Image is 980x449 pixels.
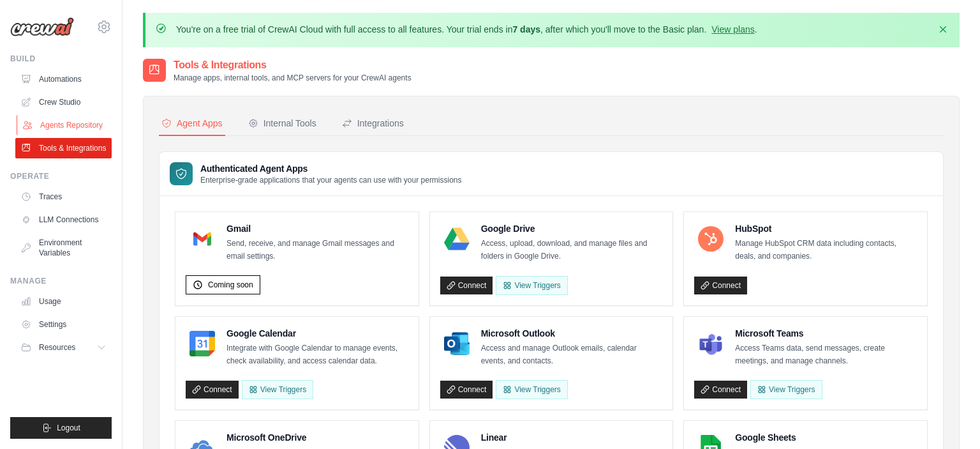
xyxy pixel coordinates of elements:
h3: Authenticated Agent Apps [200,162,462,175]
a: LLM Connections [15,209,112,230]
button: Resources [15,337,112,358]
button: Agent Apps [159,112,225,136]
button: View Triggers [242,380,313,399]
button: Logout [10,417,112,439]
h4: Microsoft Outlook [481,327,663,340]
a: Traces [15,186,112,207]
h4: HubSpot [735,222,917,235]
p: You're on a free trial of CrewAI Cloud with full access to all features. Your trial ends in , aft... [176,23,757,36]
p: Access, upload, download, and manage files and folders in Google Drive. [481,238,663,263]
div: Internal Tools [248,117,316,130]
p: Access Teams data, send messages, create meetings, and manage channels. [735,342,917,367]
img: Google Calendar Logo [189,331,215,356]
img: Microsoft Outlook Logo [444,331,470,356]
span: Coming soon [208,280,253,290]
h4: Google Drive [481,222,663,235]
: View Triggers [496,380,567,399]
a: Connect [440,381,493,399]
p: Access and manage Outlook emails, calendar events, and contacts. [481,342,663,367]
div: Manage [10,276,112,286]
h4: Linear [481,431,663,444]
strong: 7 days [512,24,540,34]
: View Triggers [496,276,567,295]
a: Connect [186,381,239,399]
: View Triggers [750,380,822,399]
a: Connect [440,277,493,294]
h2: Tools & Integrations [174,57,412,73]
h4: Microsoft OneDrive [226,431,408,444]
a: Crew Studio [15,92,112,112]
img: HubSpot Logo [698,226,724,252]
div: Operate [10,171,112,181]
a: Automations [15,69,112,89]
p: Manage HubSpot CRM data including contacts, deals, and companies. [735,238,917,263]
a: View plans [711,24,754,34]
img: Gmail Logo [189,226,215,252]
p: Manage apps, internal tools, and MCP servers for your CrewAI agents [174,73,412,83]
a: Usage [15,291,112,312]
img: Google Drive Logo [444,226,470,252]
p: Enterprise-grade applications that your agents can use with your permissions [200,175,462,185]
a: Tools & Integrations [15,138,112,158]
button: Integrations [339,112,406,136]
img: Microsoft Teams Logo [698,331,724,356]
h4: Microsoft Teams [735,327,917,340]
h4: Gmail [226,222,408,235]
a: Connect [694,381,747,399]
span: Logout [57,423,80,433]
a: Settings [15,314,112,335]
img: Logo [10,17,74,36]
div: Build [10,54,112,64]
p: Integrate with Google Calendar to manage events, check availability, and access calendar data. [226,342,408,367]
div: Agent Apps [161,117,223,130]
p: Send, receive, and manage Gmail messages and email settings. [226,238,408,263]
div: Integrations [342,117,404,130]
a: Connect [694,277,747,294]
h4: Google Sheets [735,431,917,444]
span: Resources [39,342,75,353]
button: Internal Tools [246,112,319,136]
a: Agents Repository [17,115,113,135]
h4: Google Calendar [226,327,408,340]
a: Environment Variables [15,232,112,263]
